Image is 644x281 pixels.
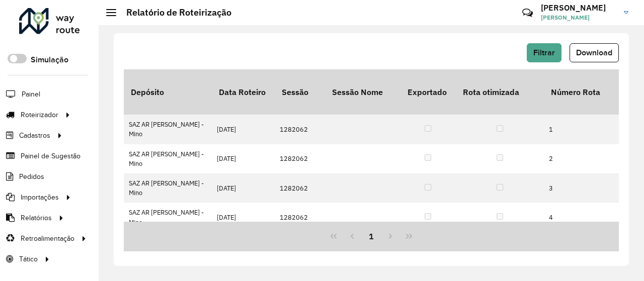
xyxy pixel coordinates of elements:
[544,115,619,144] td: 1
[21,233,74,244] span: Retroalimentação
[212,69,275,115] th: Data Roteiro
[31,54,68,66] label: Simulação
[21,213,52,223] span: Relatórios
[275,69,325,115] th: Sessão
[124,203,212,232] td: SAZ AR [PERSON_NAME] - Mino
[517,2,538,24] a: Contato Rápido
[527,43,561,62] button: Filtrar
[21,110,58,120] span: Roteirizador
[22,89,40,100] span: Painel
[19,130,50,141] span: Cadastros
[212,203,275,232] td: [DATE]
[541,3,616,13] h3: [PERSON_NAME]
[362,227,381,246] button: 1
[21,192,59,203] span: Importações
[212,173,275,203] td: [DATE]
[570,43,619,62] button: Download
[544,144,619,173] td: 2
[456,69,544,115] th: Rota otimizada
[124,173,212,203] td: SAZ AR [PERSON_NAME] - Mino
[533,48,555,57] span: Filtrar
[275,203,325,232] td: 1282062
[116,7,231,18] h2: Relatório de Roteirização
[275,173,325,203] td: 1282062
[124,115,212,144] td: SAZ AR [PERSON_NAME] - Mino
[124,69,212,115] th: Depósito
[275,144,325,173] td: 1282062
[212,144,275,173] td: [DATE]
[124,144,212,173] td: SAZ AR [PERSON_NAME] - Mino
[544,203,619,232] td: 4
[19,171,44,182] span: Pedidos
[325,69,400,115] th: Sessão Nome
[19,254,38,264] span: Tático
[544,69,619,115] th: Número Rota
[275,115,325,144] td: 1282062
[400,69,456,115] th: Exportado
[544,173,619,203] td: 3
[576,48,612,57] span: Download
[541,13,616,22] span: [PERSON_NAME]
[212,115,275,144] td: [DATE]
[21,151,80,161] span: Painel de Sugestão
